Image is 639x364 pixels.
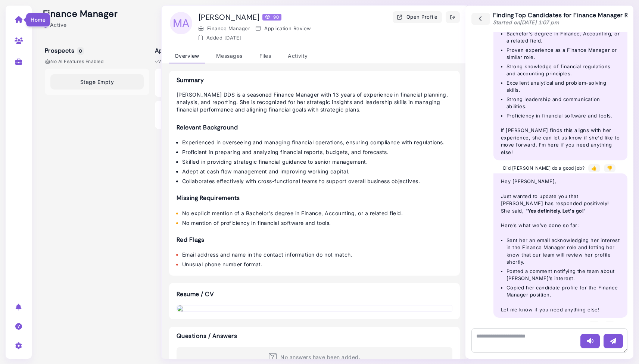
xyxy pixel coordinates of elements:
span: No AI Features enabled [45,58,103,65]
li: Proficient in preparing and analyzing financial reports, budgets, and forecasts. [182,148,452,156]
li: Proficiency in financial software and tools. [506,112,620,120]
button: MA [PERSON_NAME] Megan Score 90 In stage1 day [155,69,259,97]
a: Home [7,9,31,29]
li: Bachelor's degree in Finance, Accounting, or a related field. [506,30,620,45]
button: 👍 [588,164,600,172]
li: Email address and name in the contact information do not match. [182,251,452,258]
div: Messages [211,49,248,63]
h3: Summary [177,76,452,84]
p: Just wanted to update you that [PERSON_NAME] has responded positively! She said, " " [501,193,620,215]
button: 👍 [588,321,600,330]
p: Hey [PERSON_NAME], [501,178,620,185]
div: 👎 [607,165,612,172]
button: 👎 [604,164,615,172]
li: Strong leadership and communication abilities. [506,96,620,110]
li: No explicit mention of a Bachelor's degree in Finance, Accounting, or a related field. [182,209,452,217]
div: 👍 [591,165,597,172]
button: Open Profile [393,11,442,23]
button: MC [PERSON_NAME] Megan Score 95 In stage1 day [155,101,259,129]
li: Collaborates effectively with cross-functional teams to support overall business objectives. [182,177,452,185]
span: Did [PERSON_NAME] do a good job? [503,165,585,172]
span: Stage Empty [80,78,114,86]
div: Added [199,34,241,42]
div: Active [43,21,67,29]
span: 0 [77,47,84,55]
li: Unusual phone number format. [182,260,452,268]
p: Here’s what we’ve done so far: [501,222,620,229]
div: Activity [282,49,314,63]
h5: Prospects [45,47,82,54]
time: [DATE] 1:07 pm [520,19,559,26]
li: Adept at cash flow management and improving working capital. [182,167,452,175]
h2: Finance Manager [43,9,118,19]
li: Strong knowledge of financial regulations and accounting principles. [506,63,620,78]
li: Copied her candidate profile for the Finance Manager position. [506,284,620,299]
div: Overview [169,49,205,63]
div: Finance Manager [199,25,250,32]
h3: Resume / CV [169,283,221,305]
div: Application Review [256,25,311,32]
div: 90 [262,14,281,21]
img: download [177,305,452,311]
div: Files [254,49,277,63]
span: AI Screening [155,58,188,65]
p: If [PERSON_NAME] finds this aligns with her experience, she can let us know if she'd like to move... [501,127,620,156]
li: Posted a comment notifying the team about [PERSON_NAME]’s interest. [506,268,620,282]
button: 👎 [604,321,615,330]
h5: Application Review [155,47,219,54]
p: Let me know if you need anything else! [501,306,620,314]
h4: Relevant Background [177,124,452,131]
div: Open Profile [397,13,438,21]
div: Home [26,13,50,27]
strong: Yes definitely. Let's go! [528,208,583,214]
span: Started on [493,19,559,26]
h4: Missing Requirements [177,194,452,201]
div: Finding Top Candidates for Finance Manager Role [493,12,638,26]
h3: Questions / Answers [177,332,452,339]
h1: [PERSON_NAME] [199,13,281,22]
time: Sep 08, 2025 [224,35,241,41]
li: Excellent analytical and problem-solving skills. [506,79,620,94]
li: No mention of proficiency in financial software and tools. [182,219,452,227]
li: Sent her an email acknowledging her interest in the Finance Manager role and letting her know tha... [506,237,620,266]
li: Experienced in overseeing and managing financial operations, ensuring compliance with regulations. [182,138,452,146]
li: Proven experience as a Finance Manager or similar role. [506,47,620,61]
span: MA [170,12,192,34]
h4: Red Flags [177,236,452,243]
p: [PERSON_NAME] DDS is a seasoned Finance Manager with 13 years of experience in financial planning... [177,91,452,113]
img: Megan Score [265,15,270,20]
li: Skilled in providing strategic financial guidance to senior management. [182,158,452,166]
